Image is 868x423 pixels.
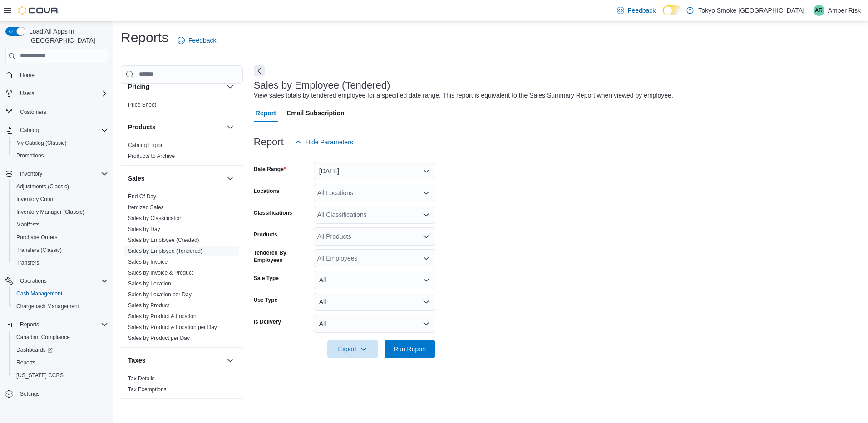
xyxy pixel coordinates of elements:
span: Sales by Product & Location per Day [128,324,217,331]
button: Catalog [2,124,112,137]
a: Sales by Product per Day [128,335,190,341]
button: Settings [2,387,112,400]
label: Sale Type [254,275,279,282]
h3: Sales by Employee (Tendered) [254,80,390,91]
input: Dark Mode [663,5,682,15]
a: Home [16,70,38,81]
a: Sales by Classification [128,215,182,221]
span: Reports [16,319,108,330]
a: Cash Management [13,288,66,299]
span: Inventory Manager (Classic) [13,207,108,217]
span: Transfers (Classic) [13,245,108,256]
a: Settings [16,389,43,399]
span: Users [16,88,108,99]
button: Manifests [9,218,112,231]
button: Transfers [9,256,112,269]
a: My Catalog (Classic) [13,138,70,148]
a: Feedback [613,1,659,20]
button: Taxes [225,355,236,366]
span: Promotions [13,150,108,161]
span: Report [256,104,276,122]
h3: Taxes [128,356,146,365]
span: Manifests [16,221,39,228]
span: Tax Exemptions [128,386,167,393]
a: Manifests [13,219,43,230]
button: Operations [16,275,50,286]
button: Inventory [16,168,46,179]
button: Customers [2,105,112,118]
span: Customers [20,108,46,116]
span: Inventory [20,170,42,177]
span: Sales by Location per Day [128,291,192,298]
button: Users [2,87,112,100]
span: Export [333,340,373,358]
button: Open list of options [423,211,430,218]
span: Dashboards [16,346,53,354]
span: Sales by Location [128,280,171,287]
span: Adjustments (Classic) [13,181,108,192]
h3: Sales [128,174,145,183]
span: Hide Parameters [306,138,353,147]
a: Purchase Orders [13,232,61,243]
a: Promotions [13,150,48,161]
button: Inventory [2,167,112,180]
span: Products to Archive [128,152,175,160]
span: Catalog [20,127,39,134]
p: Tokyo Smoke [GEOGRAPHIC_DATA] [698,5,804,16]
span: Customers [16,106,108,118]
span: Operations [20,277,47,285]
button: My Catalog (Classic) [9,137,112,149]
button: Next [254,65,265,76]
span: Canadian Compliance [16,334,70,341]
span: Itemized Sales [128,204,164,211]
a: Chargeback Management [13,301,83,312]
div: Pricing [121,99,243,114]
span: Dashboards [13,344,108,355]
button: Cash Management [9,287,112,300]
span: Operations [16,275,108,286]
p: | [808,5,810,16]
a: Sales by Product [128,302,169,309]
a: Products to Archive [128,153,175,159]
button: Reports [16,319,43,330]
a: Customers [16,107,50,118]
span: AR [815,5,823,16]
a: Itemized Sales [128,204,164,211]
span: Sales by Classification [128,215,182,222]
span: Cash Management [13,288,108,299]
a: Sales by Invoice [128,259,168,265]
a: Sales by Location [128,280,171,287]
span: Run Report [394,344,426,354]
button: Operations [2,275,112,287]
span: Sales by Invoice & Product [128,269,193,276]
a: Tax Exemptions [128,386,167,393]
span: Sales by Product [128,302,169,309]
label: Tendered By Employees [254,249,310,264]
span: My Catalog (Classic) [13,138,108,148]
span: Inventory Count [13,194,108,205]
span: Purchase Orders [13,232,108,243]
p: Amber Risk [828,5,861,16]
span: Transfers [13,257,108,268]
button: Hide Parameters [291,133,357,151]
a: Inventory Manager (Classic) [13,207,88,217]
span: Chargeback Management [16,303,79,310]
span: Feedback [628,6,656,15]
a: Transfers [13,257,43,268]
span: Sales by Employee (Created) [128,236,199,244]
span: [US_STATE] CCRS [16,372,64,379]
div: Sales [121,191,243,347]
span: Sales by Employee (Tendered) [128,247,202,255]
button: Products [128,123,223,132]
h3: Report [254,137,284,148]
a: Sales by Location per Day [128,291,192,298]
a: Sales by Invoice & Product [128,270,193,276]
button: Chargeback Management [9,300,112,313]
button: Pricing [225,81,236,92]
button: Sales [128,174,223,183]
button: Catalog [16,125,42,136]
button: Promotions [9,149,112,162]
a: Sales by Employee (Tendered) [128,248,202,254]
label: Use Type [254,296,277,304]
span: Home [20,72,35,79]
